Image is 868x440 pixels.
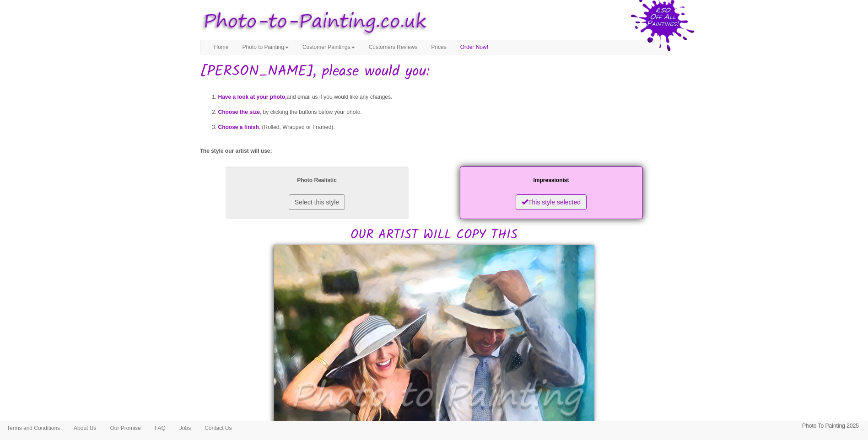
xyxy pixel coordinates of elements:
[289,194,345,210] button: Select this style
[67,421,103,435] a: About Us
[218,124,259,130] span: Choose a finish
[236,40,296,54] a: Photo to Painting
[296,40,362,54] a: Customer Paintings
[218,120,669,135] li: , (Rolled, Wrapped or Framed).
[516,194,587,210] button: This style selected
[200,147,272,155] label: The style our artist will use:
[200,164,669,242] h2: OUR ARTIST WILL COPY THIS
[103,421,147,435] a: Our Promise
[148,421,173,435] a: FAQ
[207,40,236,54] a: Home
[424,40,453,54] a: Prices
[195,5,430,40] img: Photo to Painting
[173,421,198,435] a: Jobs
[453,40,495,54] a: Order Now!
[218,105,669,120] li: , by clicking the buttons below your photo.
[469,176,634,185] p: Impressionist
[198,421,238,435] a: Contact Us
[218,90,669,105] li: and email us if you would like any changes.
[235,176,399,185] p: Photo Realistic
[218,109,260,115] span: Choose the size
[200,64,669,80] h1: [PERSON_NAME], please would you:
[362,40,425,54] a: Customers Reviews
[218,94,287,100] span: Have a look at your photo,
[802,421,859,431] p: Photo To Painting 2025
